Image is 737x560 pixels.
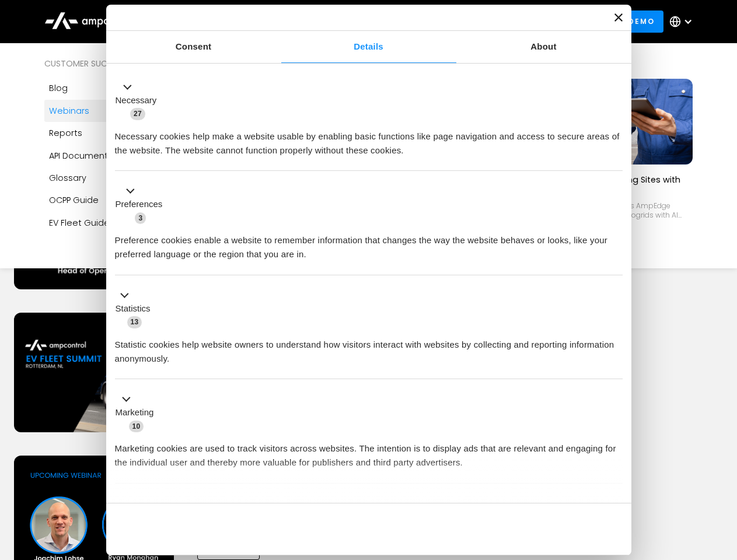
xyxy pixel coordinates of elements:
div: Webinars [49,104,89,117]
a: Details [281,31,456,63]
a: Webinars [44,100,189,122]
a: EV Fleet Guide [44,212,189,234]
button: Okay [455,512,622,546]
div: Necessary cookies help make a website usable by enabling basic functions like page navigation and... [115,121,623,157]
div: API Documentation [49,149,130,162]
button: Marketing (10) [115,393,161,433]
button: Unclassified (2) [115,496,211,511]
a: Reports [44,122,189,144]
div: Glossary [49,171,86,184]
button: Close banner [614,13,623,22]
a: Blog [44,77,189,99]
label: Marketing [116,406,154,419]
div: Reports [49,127,82,139]
a: OCPP Guide [44,189,189,211]
span: 27 [130,108,145,120]
div: Statistic cookies help website owners to understand how visitors interact with websites by collec... [115,329,623,366]
div: Customer success [44,57,189,70]
span: 10 [129,421,144,432]
label: Necessary [116,94,157,107]
span: 2 [193,498,204,510]
div: Blog [49,82,68,94]
button: Preferences (3) [115,184,170,225]
span: 3 [135,212,146,224]
span: 13 [127,316,142,328]
label: Statistics [116,302,151,316]
div: OCPP Guide [49,194,99,206]
div: EV Fleet Guide [49,216,110,229]
div: Marketing cookies are used to track visitors across websites. The intention is to display ads tha... [115,433,623,470]
button: Necessary (27) [115,80,164,121]
label: Preferences [116,198,163,211]
a: Glossary [44,167,189,189]
a: About [456,31,631,63]
div: Preference cookies enable a website to remember information that changes the way the website beha... [115,225,623,261]
button: Statistics (13) [115,288,158,329]
a: Consent [106,31,281,63]
a: API Documentation [44,145,189,167]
